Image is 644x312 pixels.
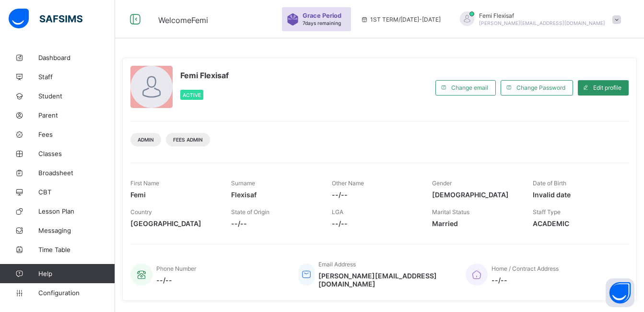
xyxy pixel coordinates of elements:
span: Femi [130,191,217,199]
span: Help [38,270,115,277]
span: Active [183,92,201,98]
span: CBT [38,188,115,196]
button: Open asap [606,278,634,307]
span: Fees Admin [173,137,203,143]
span: [PERSON_NAME][EMAIL_ADDRESS][DOMAIN_NAME] [318,272,451,288]
span: --/-- [332,219,418,228]
span: Lesson Plan [38,207,115,215]
span: Dashboard [38,54,115,61]
span: Time Table [38,246,115,253]
span: Other Name [332,180,364,187]
span: --/-- [156,276,196,284]
span: [GEOGRAPHIC_DATA] [130,219,217,228]
span: Messaging [38,227,115,234]
span: Femi Flexisaf [180,71,229,80]
img: safsims [9,9,82,29]
span: Staff [38,73,115,81]
span: Invalid date [533,191,619,199]
span: Email Address [318,261,356,268]
span: --/-- [231,219,317,228]
span: Femi Flexisaf [479,12,605,19]
span: Married [432,219,518,228]
span: Welcome Femi [158,15,208,25]
span: --/-- [332,191,418,199]
span: Marital Status [432,208,469,216]
div: FemiFlexisaf [450,12,626,27]
span: Flexisaf [231,191,317,199]
span: Country [130,208,152,216]
span: State of Origin [231,208,269,216]
span: Gender [432,180,452,187]
span: Classes [38,150,115,157]
span: Change email [451,84,488,91]
span: ACADEMIC [533,219,619,228]
span: Surname [231,180,255,187]
span: Staff Type [533,208,561,216]
img: sticker-purple.71386a28dfed39d6af7621340158ba97.svg [287,13,299,25]
span: Parent [38,111,115,119]
span: [PERSON_NAME][EMAIL_ADDRESS][DOMAIN_NAME] [479,20,605,26]
span: LGA [332,208,343,216]
span: --/-- [492,276,559,284]
span: session/term information [361,16,441,23]
span: Admin [138,137,154,143]
span: Grace Period [303,12,341,19]
span: Home / Contract Address [492,265,559,272]
span: Student [38,92,115,100]
span: Change Password [516,84,565,91]
span: Fees [38,131,115,138]
span: Date of Birth [533,180,566,187]
span: 7 days remaining [303,20,341,26]
span: Phone Number [156,265,196,272]
span: Edit profile [593,84,621,91]
span: [DEMOGRAPHIC_DATA] [432,191,518,199]
span: First Name [130,180,159,187]
span: Configuration [38,289,115,297]
span: Broadsheet [38,169,115,177]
